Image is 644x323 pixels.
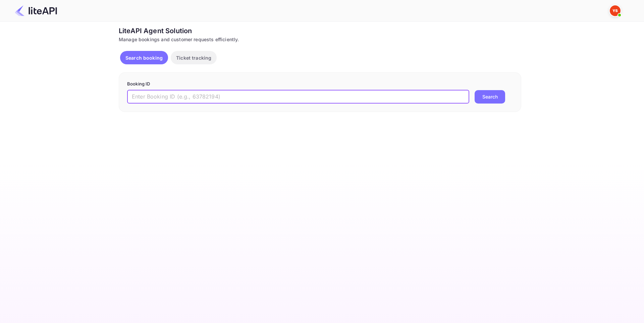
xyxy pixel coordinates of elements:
p: Search booking [125,54,163,61]
img: LiteAPI Logo [15,5,57,16]
div: LiteAPI Agent Solution [119,26,521,36]
p: Booking ID [127,81,513,87]
div: Manage bookings and customer requests efficiently. [119,36,521,43]
input: Enter Booking ID (e.g., 63782194) [127,90,469,104]
p: Ticket tracking [176,54,211,61]
img: Yandex Support [610,5,621,16]
button: Search [475,90,505,104]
